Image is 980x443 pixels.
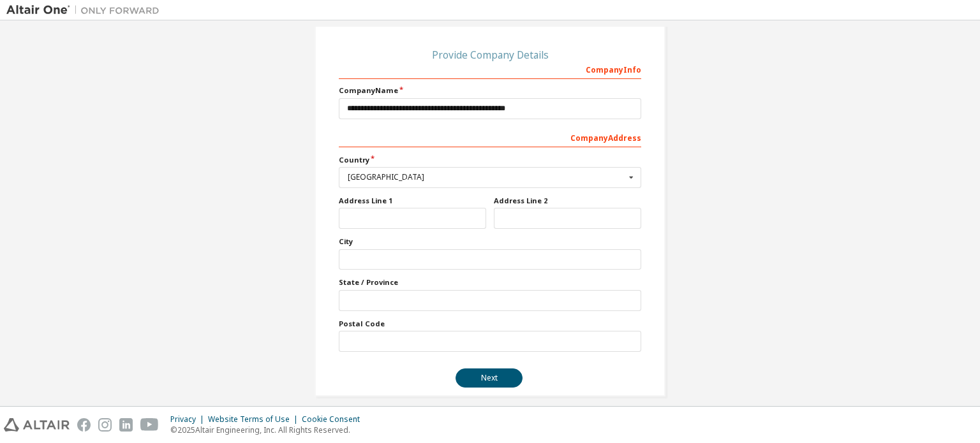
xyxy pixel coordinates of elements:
[494,196,641,206] label: Address Line 2
[170,425,367,435] p: © 2025 Altair Engineering, Inc. All Rights Reserved.
[339,319,641,329] label: Postal Code
[4,418,70,432] img: altair_logo.svg
[339,59,641,79] div: Company Info
[456,368,523,388] button: Next
[339,51,641,59] div: Provide Company Details
[339,85,641,96] label: Company Name
[98,418,112,432] img: instagram.svg
[77,418,91,432] img: facebook.svg
[339,196,486,206] label: Address Line 1
[339,236,641,247] label: City
[339,155,641,165] label: Country
[140,418,159,432] img: youtube.svg
[119,418,133,432] img: linkedin.svg
[208,414,302,425] div: Website Terms of Use
[170,414,208,425] div: Privacy
[302,414,367,425] div: Cookie Consent
[339,277,641,287] label: State / Province
[6,4,166,17] img: Altair One
[348,173,625,181] div: [GEOGRAPHIC_DATA]
[339,127,641,147] div: Company Address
